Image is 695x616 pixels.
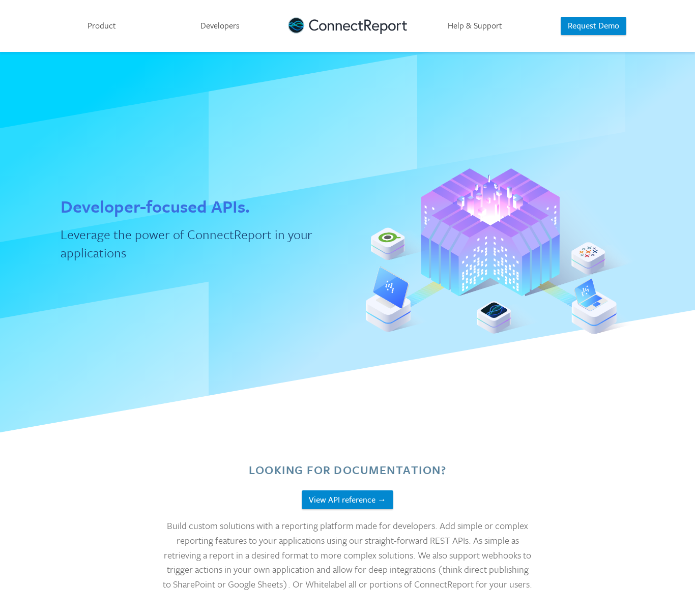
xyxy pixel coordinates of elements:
[302,490,393,509] button: View API reference →
[366,97,661,405] img: developers.png
[61,194,250,219] h1: Developer-focused APIs.
[162,518,533,591] p: Build custom solutions with a reporting platform made for developers. Add simple or complex repor...
[249,462,446,478] h3: Looking for documentation?
[61,225,330,262] h2: Leverage the power of ConnectReport in your applications
[561,17,626,36] button: Request Demo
